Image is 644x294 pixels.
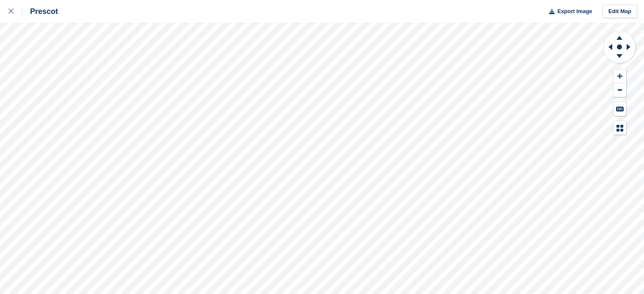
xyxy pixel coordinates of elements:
[557,7,592,16] span: Export Image
[614,83,626,97] button: Zoom Out
[614,121,626,135] button: Map Legend
[614,69,626,83] button: Zoom In
[544,5,592,19] button: Export Image
[614,102,626,116] button: Keyboard Shortcuts
[22,6,58,16] div: Prescot
[603,5,637,19] a: Edit Map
